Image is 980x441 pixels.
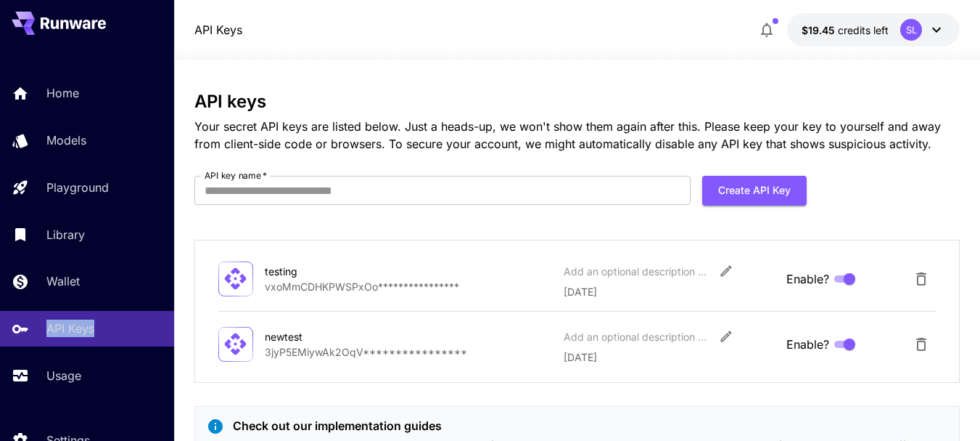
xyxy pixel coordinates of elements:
[564,284,775,299] p: [DATE]
[564,349,775,365] p: [DATE]
[46,84,79,102] p: Home
[233,417,947,434] p: Check out our implementation guides
[46,272,80,290] p: Wallet
[194,92,960,112] h3: API keys
[265,329,410,344] div: newtest
[702,176,807,206] button: Create API Key
[205,169,267,182] label: API key name
[564,264,709,279] div: Add an optional description or comment
[900,19,922,41] div: SL
[907,264,936,294] button: Delete API Key
[46,226,85,243] p: Library
[194,118,960,153] p: Your secret API keys are listed below. Just a heads-up, we won't show them again after this. Plea...
[194,21,242,39] a: API Keys
[564,329,709,344] div: Add an optional description or comment
[802,23,889,38] div: $19.45339
[786,270,829,288] span: Enable?
[46,367,81,384] p: Usage
[713,323,739,349] button: Edit
[907,330,936,359] button: Delete API Key
[46,179,109,196] p: Playground
[838,24,889,36] span: credits left
[46,132,86,149] p: Models
[265,264,410,279] div: testing
[713,258,739,284] button: Edit
[802,24,838,36] span: $19.45
[46,320,94,337] p: API Keys
[194,21,242,39] nav: breadcrumb
[787,13,960,46] button: $19.45339SL
[786,336,829,353] span: Enable?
